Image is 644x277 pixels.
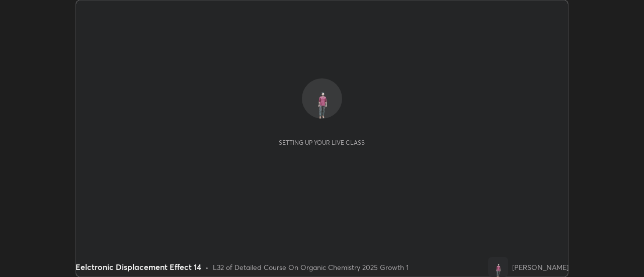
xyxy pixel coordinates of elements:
[488,257,508,277] img: 807bcb3d27944c288ab7064a26e4c203.png
[279,139,365,146] div: Setting up your live class
[213,262,409,272] div: L32 of Detailed Course On Organic Chemistry 2025 Growth 1
[75,261,201,273] div: Eelctronic Displacement Effect 14
[205,262,209,272] div: •
[512,262,569,272] div: [PERSON_NAME]
[302,78,342,119] img: 807bcb3d27944c288ab7064a26e4c203.png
